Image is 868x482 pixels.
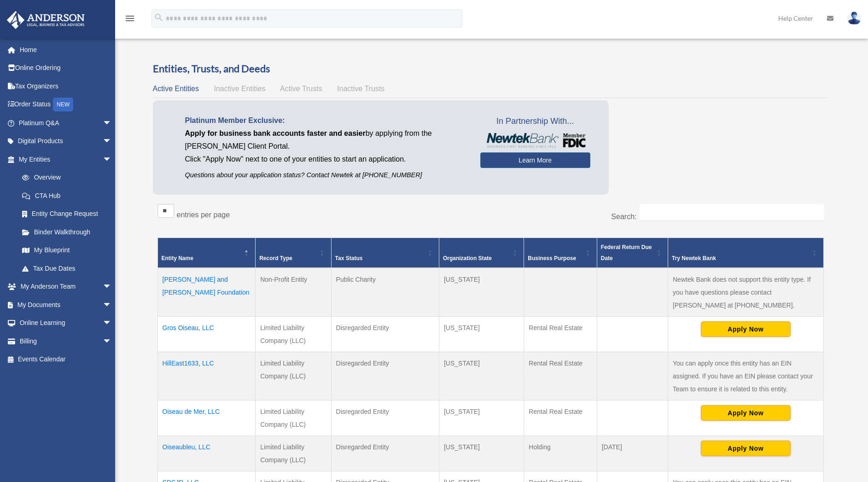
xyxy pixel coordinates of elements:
[668,238,824,268] th: Try Newtek Bank : Activate to sort
[439,352,524,401] td: [US_STATE]
[157,352,256,401] td: HillEast1633, LLC
[668,352,824,401] td: You can apply once this entity has an EIN assigned. If you have an EIN please contact your Team t...
[443,255,492,261] span: Organization State
[185,153,466,166] p: Click "Apply Now" next to one of your entities to start an application.
[256,401,331,436] td: Limited Liability Company (LLC)
[331,352,439,401] td: Disregarded Entity
[480,152,590,168] a: Learn More
[668,268,824,317] td: Newtek Bank does not support this entity type. If you have questions please contact [PERSON_NAME]...
[157,268,256,317] td: [PERSON_NAME] and [PERSON_NAME] Foundation
[6,77,126,95] a: Tax Organizers
[13,168,117,187] a: Overview
[13,186,121,205] a: CTA Hub
[331,436,439,471] td: Disregarded Entity
[153,85,199,93] span: Active Entities
[177,211,230,219] label: entries per page
[185,114,466,127] p: Platinum Member Exclusive:
[256,317,331,352] td: Limited Liability Company (LLC)
[597,436,668,471] td: [DATE]
[13,241,121,260] a: My Blueprint
[280,85,322,93] span: Active Trusts
[103,332,121,351] span: arrow_drop_down
[701,405,791,421] button: Apply Now
[214,85,265,93] span: Inactive Entities
[524,401,597,436] td: Rental Real Estate
[185,127,466,153] p: by applying from the [PERSON_NAME] Client Portal.
[259,255,292,261] span: Record Type
[6,278,126,296] a: My Anderson Teamarrow_drop_down
[103,278,121,296] span: arrow_drop_down
[6,95,126,114] a: Order StatusNEW
[439,401,524,436] td: [US_STATE]
[256,436,331,471] td: Limited Liability Company (LLC)
[157,238,256,268] th: Entity Name: Activate to invert sorting
[439,436,524,471] td: [US_STATE]
[6,59,126,77] a: Online Ordering
[185,169,466,181] p: Questions about your application status? Contact Newtek at [PHONE_NUMBER]
[524,436,597,471] td: Holding
[6,296,126,314] a: My Documentsarrow_drop_down
[157,436,256,471] td: Oiseaubleu, LLC
[13,205,121,223] a: Entity Change Request
[601,244,652,261] span: Federal Return Due Date
[524,352,597,401] td: Rental Real Estate
[157,401,256,436] td: Oiseau de Mer, LLC
[13,223,121,241] a: Binder Walkthrough
[53,98,73,111] div: NEW
[528,255,576,261] span: Business Purpose
[331,317,439,352] td: Disregarded Entity
[124,16,135,24] a: menu
[335,255,363,261] span: Tax Status
[439,238,524,268] th: Organization State: Activate to sort
[162,255,193,261] span: Entity Name
[256,352,331,401] td: Limited Liability Company (LLC)
[6,41,126,59] a: Home
[256,268,331,317] td: Non-Profit Entity
[6,150,121,168] a: My Entitiesarrow_drop_down
[157,317,256,352] td: Gros Oiseau, LLC
[103,132,121,151] span: arrow_drop_down
[6,114,126,132] a: Platinum Q&Aarrow_drop_down
[331,238,439,268] th: Tax Status: Activate to sort
[480,114,590,129] span: In Partnership With...
[439,268,524,317] td: [US_STATE]
[331,268,439,317] td: Public Charity
[331,401,439,436] td: Disregarded Entity
[701,441,791,456] button: Apply Now
[13,259,121,278] a: Tax Due Dates
[701,321,791,337] button: Apply Now
[103,150,121,169] span: arrow_drop_down
[439,317,524,352] td: [US_STATE]
[6,332,126,350] a: Billingarrow_drop_down
[611,213,636,221] label: Search:
[103,296,121,314] span: arrow_drop_down
[847,12,861,25] img: User Pic
[485,133,586,148] img: NewtekBankLogoSM.png
[6,350,126,369] a: Events Calendar
[185,129,366,137] span: Apply for business bank accounts faster and easier
[256,238,331,268] th: Record Type: Activate to sort
[524,317,597,352] td: Rental Real Estate
[524,238,597,268] th: Business Purpose: Activate to sort
[6,132,126,151] a: Digital Productsarrow_drop_down
[103,114,121,133] span: arrow_drop_down
[154,12,164,23] i: search
[124,13,135,24] i: menu
[6,314,126,332] a: Online Learningarrow_drop_down
[337,85,384,93] span: Inactive Trusts
[153,62,828,76] h3: Entities, Trusts, and Deeds
[103,314,121,333] span: arrow_drop_down
[4,11,87,29] img: Anderson Advisors Platinum Portal
[672,253,810,264] div: Try Newtek Bank
[597,238,668,268] th: Federal Return Due Date: Activate to sort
